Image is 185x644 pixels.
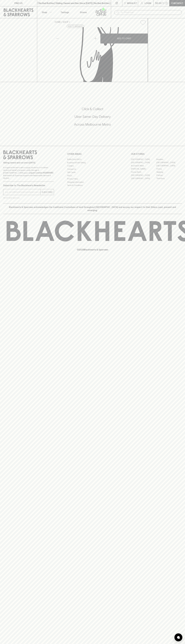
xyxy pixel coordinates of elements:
[67,25,84,28] button: Add to wishlist
[3,197,54,199] p: We will never spam you
[156,177,182,180] a: Thornbury
[131,161,156,164] a: [GEOGRAPHIC_DATA]
[67,184,118,187] a: Terms & Conditions
[3,166,54,179] p: It is against the law to sell or supply alcohol to, or to obtain alcohol on behalf of a person un...
[3,184,54,187] p: Subscribe to The Blackhearts Newsletter
[156,161,182,164] a: [GEOGRAPHIC_DATA]
[14,2,23,5] p: FIND US
[131,177,156,180] a: [GEOGRAPHIC_DATA]
[41,189,54,195] button: SUBSCRIBE
[5,190,40,194] input: e.g. jane@blackheartsandsparrows.com.au
[67,158,118,161] a: Bottle Drop FAQ's
[80,11,87,14] p: Stores
[131,170,156,174] a: Fitzroy North
[61,11,69,14] p: Tastings
[53,27,148,82] img: Japanese Jigger Stainless 15 / 30ml
[117,37,131,40] p: ADD TO CART
[127,2,137,5] p: Wishlist
[67,174,118,177] a: FAQ's
[67,167,118,171] a: Contact Us
[56,6,74,18] a: Tastings
[67,152,118,156] p: OTHER AREAS
[67,177,118,180] a: Privacy Policy
[131,174,156,177] a: [GEOGRAPHIC_DATA]
[145,2,151,5] p: Login
[29,172,53,174] strong: Liquor License #32064953
[42,11,47,14] p: Shop
[42,191,53,194] p: SUBSCRIBE
[156,170,182,174] a: Geelong
[177,636,180,639] img: bubble-icon
[156,164,182,167] a: [GEOGRAPHIC_DATA]
[63,21,68,23] a: SHOP
[166,2,167,4] p: 0
[156,158,182,161] a: Braddon
[131,152,182,156] p: OUR STORES
[67,180,118,184] a: Shipping Information
[37,6,56,18] button: Shop
[131,167,156,170] a: [PERSON_NAME]
[5,206,180,212] p: Blackhearts & Sparrows acknowledges the traditional Custodians of land throughout [GEOGRAPHIC_DAT...
[74,6,93,18] a: Stores
[67,171,118,174] a: Gift Cards
[3,114,182,119] h5: Uber Same-Day Delivery
[3,161,54,164] p: Sibling owned and run since [DATE]
[171,2,183,5] p: Checkout
[131,158,156,161] a: [GEOGRAPHIC_DATA]
[131,164,156,167] a: Brunswick West
[67,164,118,167] a: Careers
[3,96,182,141] div: Call to action block
[67,161,118,164] a: Business & Bulk Gifting
[55,21,61,23] a: HOME
[3,107,182,111] h5: Click & Collect
[139,19,147,26] button: Add to wishlist
[156,167,182,170] a: Fitzroy
[3,122,182,127] h5: Across Melbourne Metro
[100,34,148,43] button: ADD TO CART
[121,10,180,15] input: Try "Pinot noir"
[156,174,182,177] a: Prahran
[155,2,162,5] p: $0.00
